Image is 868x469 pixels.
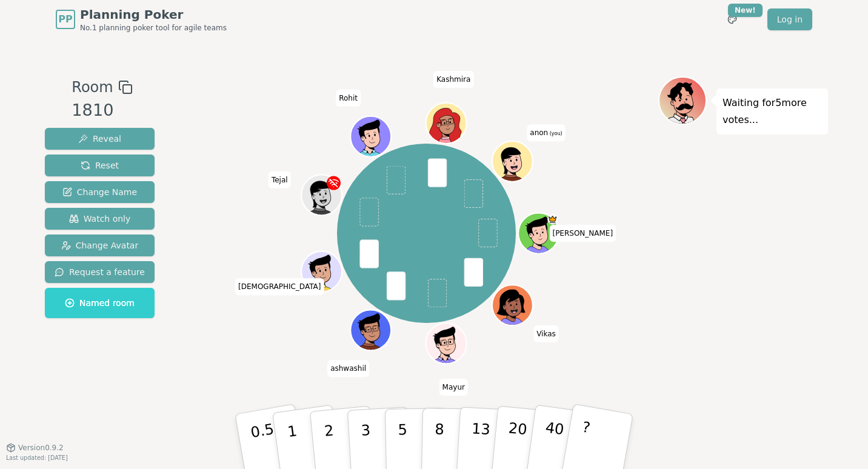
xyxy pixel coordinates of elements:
[45,261,155,283] button: Request a feature
[45,208,155,230] button: Watch only
[80,23,227,33] span: No.1 planning poker tool for agile teams
[327,360,369,377] span: Click to change your name
[549,225,616,242] span: Click to change your name
[72,76,113,98] span: Room
[69,213,131,225] span: Watch only
[65,297,135,309] span: Named room
[61,239,139,251] span: Change Avatar
[62,186,137,198] span: Change Name
[58,12,72,27] span: PP
[45,155,155,176] button: Reset
[6,454,68,461] span: Last updated: [DATE]
[81,159,119,171] span: Reset
[45,128,155,150] button: Reveal
[78,133,121,145] span: Reveal
[45,181,155,203] button: Change Name
[45,234,155,256] button: Change Avatar
[767,8,812,30] a: Log in
[547,215,558,225] span: Ajay Sanap is the host
[527,124,565,141] span: Click to change your name
[533,325,559,342] span: Click to change your name
[55,266,145,278] span: Request a feature
[728,4,763,17] div: New!
[336,90,361,107] span: Click to change your name
[721,8,743,30] button: New!
[723,95,822,128] p: Waiting for 5 more votes...
[493,142,532,181] button: Click to change your avatar
[439,379,468,396] span: Click to change your name
[72,98,132,123] div: 1810
[80,6,227,23] span: Planning Poker
[269,171,291,188] span: Click to change your name
[548,131,563,136] span: (you)
[235,278,324,295] span: Click to change your name
[18,443,64,453] span: Version 0.9.2
[56,6,227,33] a: PPPlanning PokerNo.1 planning poker tool for agile teams
[6,443,64,453] button: Version0.9.2
[433,71,473,88] span: Click to change your name
[45,288,155,318] button: Named room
